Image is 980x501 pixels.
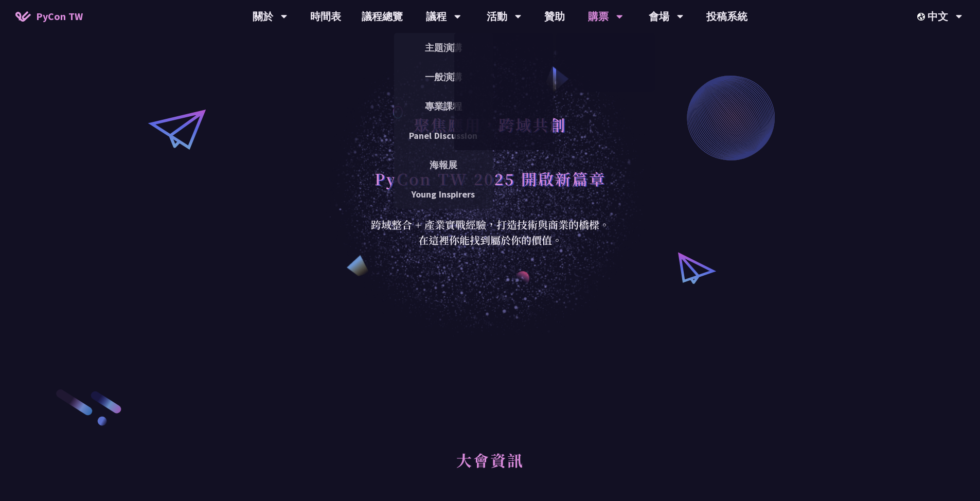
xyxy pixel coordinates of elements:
[917,13,928,21] img: Locale Icon
[167,439,813,496] h2: 大會資訊
[394,94,493,118] a: 專業課程
[15,11,31,22] img: Home icon of PyCon TW 2025
[36,9,83,24] span: PyCon TW
[394,182,493,206] a: Young Inspirers
[5,4,93,29] a: PyCon TW
[375,163,606,194] h1: PyCon TW 2025 開啟新篇章
[394,153,493,177] a: 海報展
[394,123,493,148] a: Panel Discussion
[394,35,493,60] a: 主題演講
[394,65,493,89] a: 一般演講
[364,217,616,248] div: 跨域整合 + 產業實戰經驗，打造技術與商業的橋樑。 在這裡你能找到屬於你的價值。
